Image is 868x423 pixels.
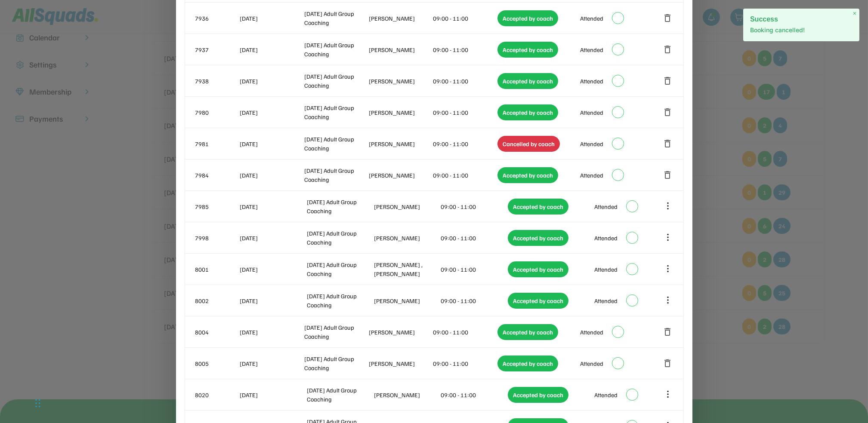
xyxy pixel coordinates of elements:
div: 7980 [195,108,238,117]
div: [PERSON_NAME] [374,390,439,399]
div: [DATE] Adult Group Coaching [307,197,372,215]
div: [PERSON_NAME] [369,77,432,86]
div: [DATE] Adult Group Coaching [304,103,367,121]
div: Attended [594,265,618,274]
div: 09:00 - 11:00 [433,359,496,368]
div: 09:00 - 11:00 [433,328,496,337]
div: [PERSON_NAME] [369,108,432,117]
div: Cancelled by coach [497,136,560,152]
div: 09:00 - 11:00 [441,390,507,399]
button: delete [663,107,673,117]
div: Accepted by coach [497,42,558,58]
div: 09:00 - 11:00 [433,139,496,148]
div: 09:00 - 11:00 [441,202,507,211]
button: delete [663,358,673,368]
div: 09:00 - 11:00 [433,77,496,86]
div: Accepted by coach [508,261,568,277]
div: [DATE] Adult Group Coaching [304,72,367,90]
div: Accepted by coach [508,230,568,246]
div: [PERSON_NAME] [374,202,439,211]
div: Attended [580,108,603,117]
div: [DATE] [240,328,303,337]
div: Attended [594,202,618,211]
span: × [853,10,856,17]
div: Accepted by coach [508,387,568,403]
div: Attended [594,233,618,242]
div: [DATE] [240,77,303,86]
div: [DATE] [240,14,303,23]
div: [DATE] Adult Group Coaching [304,135,367,153]
button: delete [663,170,673,180]
div: 8005 [195,359,238,368]
div: 7936 [195,14,238,23]
div: 09:00 - 11:00 [433,171,496,180]
div: Attended [580,139,603,148]
div: [DATE] [240,202,306,211]
div: 8001 [195,265,238,274]
div: 8002 [195,296,238,305]
div: [PERSON_NAME] [369,14,432,23]
div: 7985 [195,202,238,211]
div: [PERSON_NAME] [369,139,432,148]
div: 09:00 - 11:00 [433,108,496,117]
button: delete [663,138,673,149]
div: 8004 [195,328,238,337]
div: [DATE] Adult Group Coaching [304,166,367,184]
div: 7998 [195,233,238,242]
div: [PERSON_NAME] [374,233,439,242]
div: [PERSON_NAME] [369,171,432,180]
div: [DATE] Adult Group Coaching [307,260,372,278]
h2: Success [750,15,853,23]
div: [DATE] [240,108,303,117]
div: [DATE] [240,45,303,54]
div: [DATE] Adult Group Coaching [304,354,367,372]
div: [DATE] Adult Group Coaching [304,323,367,341]
div: Accepted by coach [497,104,558,120]
div: Attended [580,77,603,86]
div: Accepted by coach [497,10,558,26]
button: delete [663,327,673,337]
div: [DATE] [240,390,306,399]
button: delete [663,76,673,86]
div: [PERSON_NAME] [374,296,439,305]
div: [PERSON_NAME] [369,328,432,337]
div: [DATE] [240,265,306,274]
div: 7937 [195,45,238,54]
div: [PERSON_NAME] [369,359,432,368]
div: [DATE] Adult Group Coaching [307,386,372,404]
div: Accepted by coach [497,167,558,183]
div: Attended [580,14,603,23]
div: Attended [580,328,603,337]
div: [DATE] [240,359,303,368]
div: 7984 [195,171,238,180]
div: Attended [580,171,603,180]
div: 8020 [195,390,238,399]
div: [PERSON_NAME] , [PERSON_NAME] [374,260,439,278]
button: delete [663,13,673,23]
div: Attended [594,390,618,399]
div: [DATE] Adult Group Coaching [307,229,372,247]
div: Accepted by coach [508,293,568,309]
div: [DATE] Adult Group Coaching [304,40,367,58]
div: Accepted by coach [508,199,568,215]
div: [DATE] [240,139,303,148]
div: Accepted by coach [497,356,558,371]
div: 09:00 - 11:00 [441,265,507,274]
div: Attended [580,45,603,54]
div: 7938 [195,77,238,86]
div: 09:00 - 11:00 [441,296,507,305]
div: 7981 [195,139,238,148]
div: [DATE] Adult Group Coaching [307,291,372,310]
div: [DATE] [240,233,306,242]
div: [DATE] Adult Group Coaching [304,9,367,27]
p: Booking cancelled! [750,26,853,34]
div: [PERSON_NAME] [369,45,432,54]
div: Accepted by coach [497,324,558,340]
div: [DATE] [240,296,306,305]
div: 09:00 - 11:00 [441,233,507,242]
div: [DATE] [240,171,303,180]
div: Attended [580,359,603,368]
div: 09:00 - 11:00 [433,45,496,54]
div: 09:00 - 11:00 [433,14,496,23]
div: Attended [594,296,618,305]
